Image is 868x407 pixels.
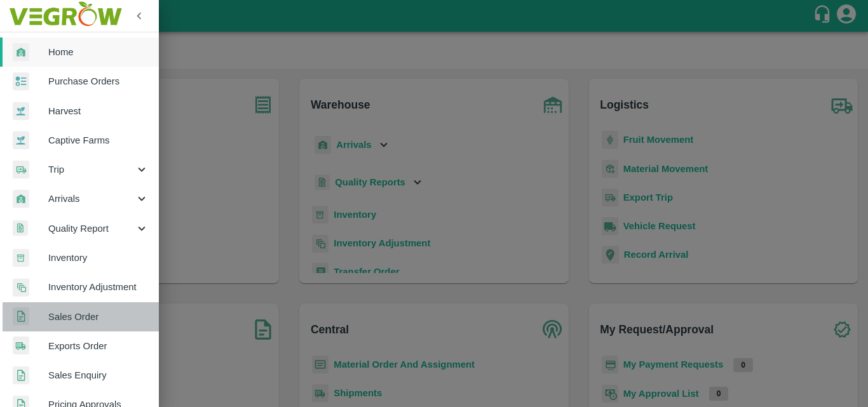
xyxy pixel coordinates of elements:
[48,222,135,236] span: Quality Report
[13,131,29,150] img: harvest
[48,251,149,265] span: Inventory
[48,133,149,147] span: Captive Farms
[48,74,149,88] span: Purchase Orders
[13,72,29,91] img: reciept
[48,104,149,118] span: Harvest
[48,163,135,177] span: Trip
[13,307,29,326] img: sales
[13,366,29,385] img: sales
[48,192,135,206] span: Arrivals
[13,190,29,208] img: whArrival
[48,45,149,59] span: Home
[13,278,29,297] img: inventory
[13,102,29,121] img: harvest
[48,339,149,353] span: Exports Order
[48,310,149,324] span: Sales Order
[13,43,29,62] img: whArrival
[13,220,28,236] img: qualityReport
[48,368,149,382] span: Sales Enquiry
[13,337,29,355] img: shipments
[13,249,29,267] img: whInventory
[48,280,149,294] span: Inventory Adjustment
[13,161,29,179] img: delivery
